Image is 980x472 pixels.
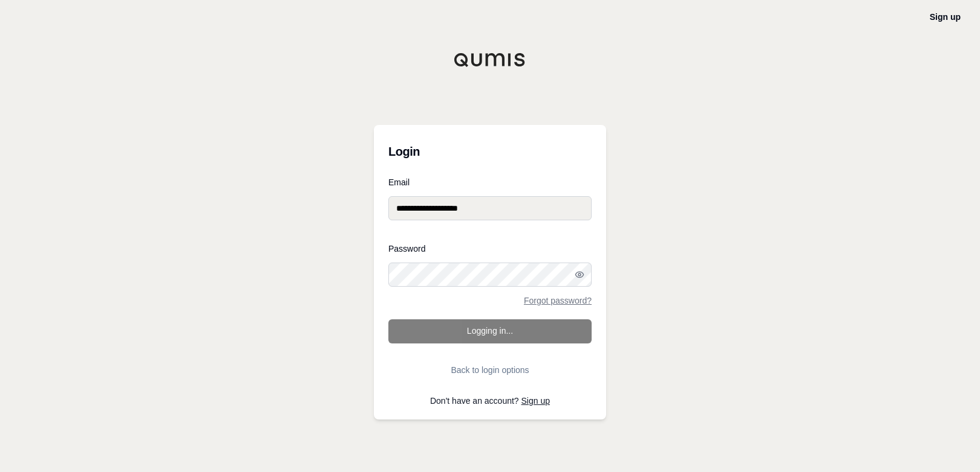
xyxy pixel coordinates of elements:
a: Sign up [930,12,961,22]
a: Sign up [521,396,550,406]
label: Email [388,178,592,187]
p: Don't have an account? [388,397,592,405]
label: Password [388,244,592,253]
img: Qumis [454,53,526,67]
h3: Login [388,139,592,164]
button: Back to login options [388,358,592,382]
a: Forgot password? [524,296,592,305]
